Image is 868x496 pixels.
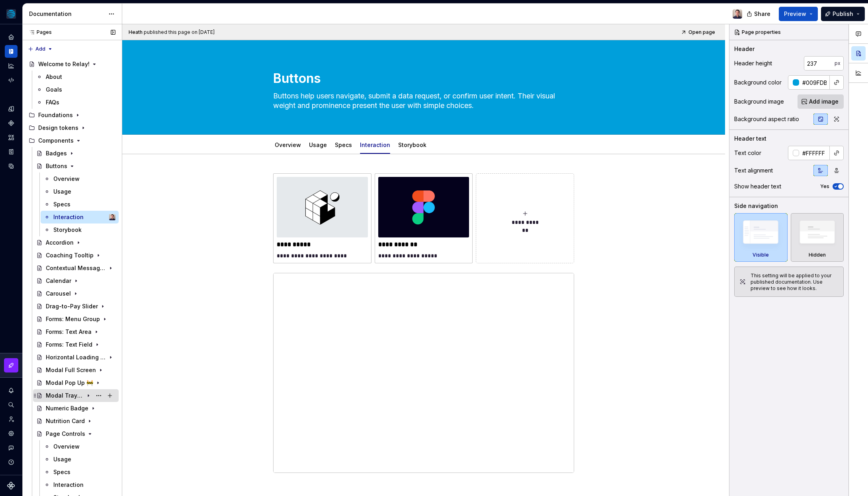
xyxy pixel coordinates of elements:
a: Welcome to Relay! [25,58,119,71]
div: Welcome to Relay! [38,60,90,68]
a: Interaction [41,478,119,491]
a: InteractionBobby Tan [41,211,119,223]
label: Yes [820,183,829,190]
span: Add [35,46,45,52]
a: Specs [41,466,119,478]
input: Auto [799,75,830,90]
div: Drag-to-Pay Slider [46,302,98,310]
span: Preview [784,10,806,18]
div: Text alignment [734,167,773,174]
div: Storybook [395,136,430,153]
div: Interaction [53,213,84,221]
div: Forms: Text Field [46,341,92,349]
a: Drag-to-Pay Slider [33,300,119,313]
a: Usage [41,185,119,198]
div: Header height [734,59,772,67]
div: Documentation [29,10,104,18]
div: published this page on [DATE] [144,29,215,35]
div: Design tokens [38,124,78,132]
a: Overview [41,440,119,453]
a: Analytics [5,59,18,72]
div: Notifications [5,384,18,397]
div: Components [25,134,119,147]
div: Forms: Menu Group [46,315,100,323]
a: Storybook stories [5,145,18,158]
button: Publish [821,7,865,21]
div: Interaction [357,136,393,153]
img: Bobby Tan [733,9,742,19]
span: Add image [809,98,839,106]
div: Overview [53,175,80,183]
a: Settings [5,427,18,440]
a: Usage [309,141,327,148]
div: Overview [272,136,304,153]
span: Share [754,10,770,18]
div: Badges [46,149,67,157]
div: Design tokens [25,122,119,134]
div: Visible [753,252,769,258]
div: Text color [734,149,761,157]
a: Interaction [360,141,390,148]
div: Specs [53,468,70,476]
div: Invite team [5,413,18,425]
span: Publish [833,10,853,18]
div: Usage [53,455,71,463]
div: Pages [25,29,52,35]
a: Home [5,31,18,43]
a: Forms: Menu Group [33,313,119,325]
a: Numeric Badge [33,402,119,415]
a: Forms: Text Area [33,325,119,338]
a: Modal Full Screen [33,364,119,376]
span: Heath [129,29,143,35]
div: Forms: Text Area [46,328,92,336]
div: Visible [734,213,788,262]
img: 101cec20-c53a-4eac-9600-e42ed5031342.jpg [277,177,368,237]
button: Preview [779,7,818,21]
div: Foundations [38,111,73,119]
a: Design tokens [5,102,18,115]
a: Assets [5,131,18,144]
div: Interaction [53,481,84,489]
a: Goals [33,83,119,96]
a: Carousel [33,287,119,300]
div: Specs [53,200,70,208]
p: px [835,60,841,67]
button: Search ⌘K [5,398,18,411]
input: Auto [804,56,835,71]
button: Add image [798,94,844,109]
a: Data sources [5,160,18,173]
a: Storybook [41,223,119,236]
a: Storybook [398,141,426,148]
a: About [33,71,119,83]
div: Nutrition Card [46,417,85,425]
div: Coaching Tooltip [46,251,94,259]
div: Header text [734,135,766,143]
a: Buttons [33,160,119,173]
a: Specs [335,141,352,148]
span: Open page [688,29,715,35]
div: Numeric Badge [46,404,88,412]
div: Hidden [791,213,844,262]
img: 25159035-79e5-4ffd-8a60-56b794307018.png [6,9,16,19]
svg: Supernova Logo [7,482,15,490]
a: FAQs [33,96,119,109]
a: Usage [41,453,119,466]
div: Specs [332,136,355,153]
a: Documentation [5,45,18,58]
a: Modal Tray 🚧 [33,389,119,402]
div: Usage [53,188,71,196]
div: Modal Full Screen [46,366,96,374]
textarea: Buttons help users navigate, submit a data request, or confirm user intent. Their visual weight a... [272,90,573,112]
a: Calendar [33,274,119,287]
a: Components [5,117,18,129]
div: Page Controls [46,430,85,438]
button: Contact support [5,441,18,454]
